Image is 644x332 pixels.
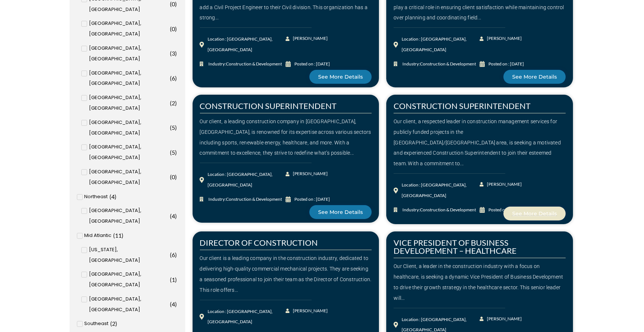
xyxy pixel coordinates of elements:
span: ( [110,193,112,200]
span: See More Details [512,211,557,216]
span: ) [175,124,177,131]
a: CONSTRUCTION SUPERINTENDENT [394,101,531,111]
span: [PERSON_NAME] [291,33,328,44]
span: Mid Atlantic [85,230,112,241]
span: [PERSON_NAME] [485,33,522,44]
span: 0 [172,25,175,32]
span: ( [111,320,112,327]
a: DIRECTOR OF CONSTRUCTION [200,238,318,248]
span: 4 [172,301,175,308]
span: [GEOGRAPHIC_DATA], [GEOGRAPHIC_DATA] [89,18,168,39]
span: [GEOGRAPHIC_DATA], [GEOGRAPHIC_DATA] [89,142,168,163]
span: ) [175,99,177,106]
div: Posted on : [DATE] [294,59,330,69]
a: CONSTRUCTION SUPERINTENDENT [200,101,337,111]
span: ) [115,193,117,200]
span: ) [175,149,177,156]
span: Construction & Development [226,196,282,202]
span: [GEOGRAPHIC_DATA], [GEOGRAPHIC_DATA] [89,269,168,290]
a: [PERSON_NAME] [480,179,522,190]
span: 6 [172,75,175,82]
span: 0 [172,0,175,7]
span: 4 [112,193,115,200]
span: ( [170,0,172,7]
span: ) [175,173,177,180]
a: [PERSON_NAME] [480,33,522,44]
span: ( [170,124,172,131]
div: Our client, a respected leader in construction management services for publicly funded projects i... [394,116,566,169]
span: ( [170,99,172,106]
span: ( [170,75,172,82]
a: [PERSON_NAME] [286,33,328,44]
span: [PERSON_NAME] [485,179,522,190]
span: 3 [172,50,175,57]
a: See More Details [309,70,372,84]
span: 5 [172,124,175,131]
span: [PERSON_NAME] [291,306,328,316]
span: Construction & Development [226,61,282,67]
span: ) [116,320,118,327]
div: Location : [GEOGRAPHIC_DATA], [GEOGRAPHIC_DATA] [402,180,480,201]
span: 6 [172,251,175,258]
span: ( [170,25,172,32]
span: 1 [172,276,175,283]
span: Industry: [207,59,282,69]
span: ( [170,173,172,180]
span: 2 [172,99,175,106]
a: [PERSON_NAME] [480,314,522,324]
span: [GEOGRAPHIC_DATA], [GEOGRAPHIC_DATA] [89,117,168,139]
span: [GEOGRAPHIC_DATA], [GEOGRAPHIC_DATA] [89,93,168,114]
span: Industry: [401,59,476,69]
span: [GEOGRAPHIC_DATA], [GEOGRAPHIC_DATA] [89,68,168,89]
a: See More Details [503,207,566,220]
span: ( [170,251,172,258]
span: [GEOGRAPHIC_DATA], [GEOGRAPHIC_DATA] [89,167,168,188]
div: Location : [GEOGRAPHIC_DATA], [GEOGRAPHIC_DATA] [402,34,480,55]
span: [US_STATE], [GEOGRAPHIC_DATA] [89,245,168,266]
span: ( [170,276,172,283]
div: Our client, a leading construction company in [GEOGRAPHIC_DATA], [GEOGRAPHIC_DATA], is renowned f... [200,116,372,158]
span: [GEOGRAPHIC_DATA], [GEOGRAPHIC_DATA] [89,205,168,227]
span: ( [170,212,172,219]
a: Industry:Construction & Development [394,59,480,69]
a: Industry:Construction & Development [200,194,286,205]
a: See More Details [503,70,566,84]
div: Location : [GEOGRAPHIC_DATA], [GEOGRAPHIC_DATA] [208,34,286,55]
span: 11 [115,232,122,239]
a: Industry:Construction & Development [200,59,286,69]
span: ) [175,276,177,283]
span: Industry: [207,194,282,205]
span: Southeast [85,318,109,329]
span: ) [175,0,177,7]
span: 0 [172,173,175,180]
div: Location : [GEOGRAPHIC_DATA], [GEOGRAPHIC_DATA] [208,169,286,190]
span: 2 [112,320,116,327]
span: ) [122,232,124,239]
span: ) [175,25,177,32]
div: Our client is a leading company in the construction industry, dedicated to delivering high-qualit... [200,253,372,295]
a: VICE PRESIDENT OF BUSINESS DEVELOPEMENT – HEALTHCARE [394,238,517,256]
span: [GEOGRAPHIC_DATA], [GEOGRAPHIC_DATA] [89,294,168,315]
span: ( [170,50,172,57]
span: [PERSON_NAME] [291,169,328,179]
a: See More Details [309,205,372,219]
span: 5 [172,149,175,156]
span: 4 [172,212,175,219]
span: ) [175,251,177,258]
span: [PERSON_NAME] [485,314,522,324]
span: See More Details [512,74,557,79]
span: ) [175,50,177,57]
span: ) [175,212,177,219]
a: [PERSON_NAME] [286,169,328,179]
div: Posted on : [DATE] [488,59,524,69]
span: ( [113,232,115,239]
a: [PERSON_NAME] [286,306,328,316]
span: See More Details [318,74,363,79]
div: Our Client, a leader in the construction industry with a focus on healthcare, is seeking a dynami... [394,261,566,303]
span: [GEOGRAPHIC_DATA], [GEOGRAPHIC_DATA] [89,43,168,64]
span: Northeast [85,192,108,202]
div: Posted on : [DATE] [294,194,330,205]
span: ) [175,301,177,308]
span: Construction & Development [420,61,476,67]
span: See More Details [318,210,363,215]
